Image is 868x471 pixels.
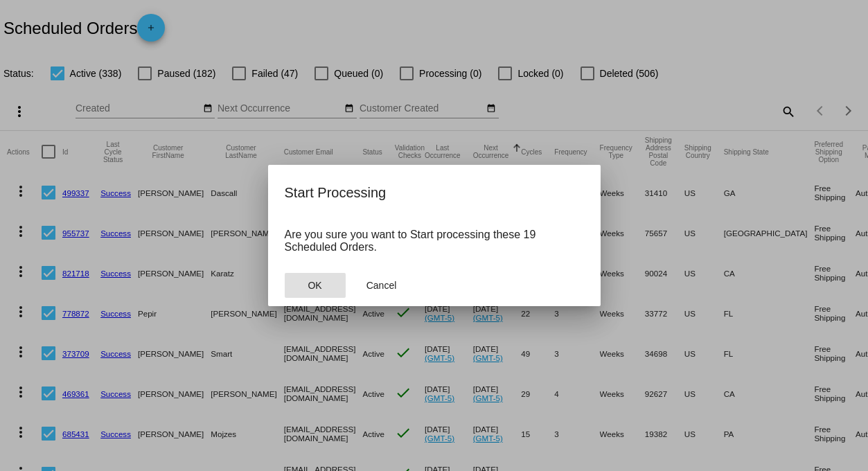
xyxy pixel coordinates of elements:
[285,273,346,298] button: Close dialog
[308,280,321,291] span: OK
[366,280,397,291] span: Cancel
[285,181,584,204] h2: Start Processing
[285,229,584,254] p: Are you sure you want to Start processing these 19 Scheduled Orders.
[351,273,412,298] button: Close dialog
